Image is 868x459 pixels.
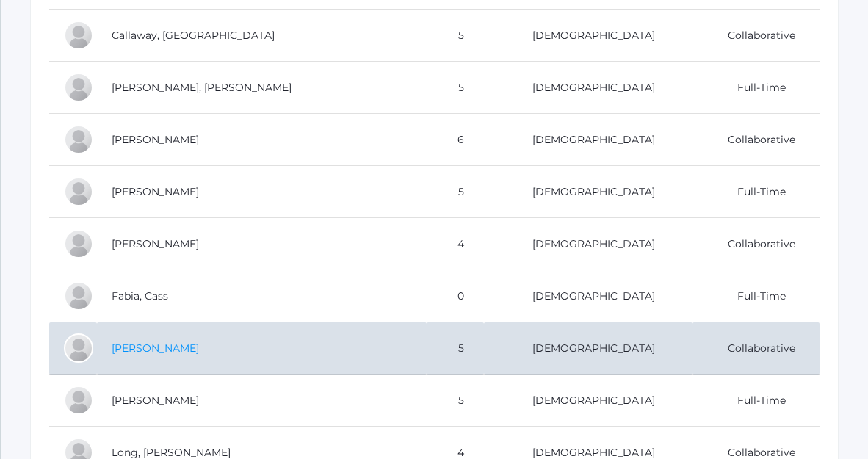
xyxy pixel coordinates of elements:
a: [PERSON_NAME] [112,133,199,146]
div: Luna Cardenas [64,73,93,102]
a: Fabia, Cass [112,289,168,303]
td: [DEMOGRAPHIC_DATA] [484,114,692,166]
a: [PERSON_NAME] [112,185,199,198]
a: [PERSON_NAME] [112,237,199,250]
td: 6 [427,114,484,166]
td: Full-Time [692,375,820,427]
td: [DEMOGRAPHIC_DATA] [484,375,692,427]
td: Collaborative [692,114,820,166]
td: 5 [427,375,484,427]
div: Nathan Dishchekenian [64,229,93,259]
a: [PERSON_NAME] [112,394,199,407]
td: [DEMOGRAPHIC_DATA] [484,10,692,62]
div: Olivia Dainko [64,177,93,206]
div: Gabriella Gianna Guerra [64,386,93,415]
td: Collaborative [692,322,820,375]
td: [DEMOGRAPHIC_DATA] [484,270,692,322]
div: Isaac Gregorchuk [64,333,93,363]
div: Cass Fabia [64,281,93,311]
td: 0 [427,270,484,322]
a: [PERSON_NAME] [112,341,199,355]
div: Teddy Dahlstrom [64,125,93,154]
td: 5 [427,62,484,114]
td: Full-Time [692,270,820,322]
td: [DEMOGRAPHIC_DATA] [484,166,692,218]
div: Kiel Callaway [64,21,93,50]
td: 5 [427,166,484,218]
td: 5 [427,10,484,62]
td: Full-Time [692,166,820,218]
td: 5 [427,322,484,375]
td: Collaborative [692,218,820,270]
td: 4 [427,218,484,270]
td: Collaborative [692,10,820,62]
td: [DEMOGRAPHIC_DATA] [484,322,692,375]
td: [DEMOGRAPHIC_DATA] [484,218,692,270]
a: Callaway, [GEOGRAPHIC_DATA] [112,29,275,42]
a: [PERSON_NAME], [PERSON_NAME] [112,81,292,94]
td: [DEMOGRAPHIC_DATA] [484,62,692,114]
a: Long, [PERSON_NAME] [112,446,231,459]
td: Full-Time [692,62,820,114]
